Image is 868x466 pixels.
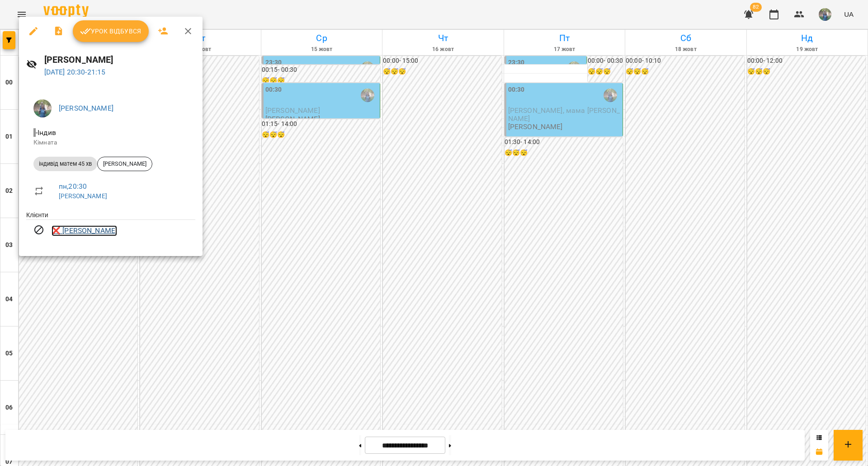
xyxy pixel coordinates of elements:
img: de1e453bb906a7b44fa35c1e57b3518e.jpg [33,99,52,117]
span: Урок відбувся [80,26,142,37]
a: [DATE] 20:30-21:15 [44,68,106,76]
span: - Індив [33,128,58,137]
a: [PERSON_NAME] [59,192,107,200]
svg: Візит скасовано [33,224,44,235]
a: пн , 20:30 [59,182,87,191]
a: [PERSON_NAME] [59,104,113,112]
div: [PERSON_NAME] [97,157,152,171]
button: Урок відбувся [73,20,149,42]
span: [PERSON_NAME] [98,160,152,168]
ul: Клієнти [26,210,195,245]
h6: [PERSON_NAME] [44,53,195,67]
span: індивід матем 45 хв [33,160,97,168]
a: ❌ [PERSON_NAME] [52,225,117,236]
p: Кімната [33,138,188,147]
